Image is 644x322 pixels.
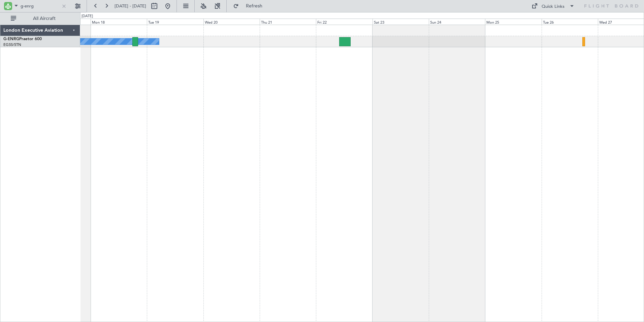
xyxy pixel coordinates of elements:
button: Refresh [230,1,270,11]
div: [DATE] [82,14,93,19]
span: G-ENRG [3,37,19,41]
div: Mon 18 [91,19,147,25]
div: Quick Links [542,3,565,10]
div: Mon 25 [485,19,541,25]
button: Quick Links [528,1,578,11]
div: Wed 20 [203,19,260,25]
button: All Aircraft [7,13,73,24]
div: Thu 21 [260,19,316,25]
div: Tue 19 [147,19,203,25]
input: A/C (Reg. or Type) [21,1,59,11]
span: [DATE] - [DATE] [115,3,146,9]
a: G-ENRGPraetor 600 [3,37,42,41]
div: Sun 24 [429,19,485,25]
div: Tue 26 [542,19,598,25]
span: All Aircraft [18,16,71,21]
a: EGSS/STN [3,42,21,47]
div: Fri 22 [316,19,372,25]
span: Refresh [240,4,268,8]
div: Sat 23 [373,19,429,25]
